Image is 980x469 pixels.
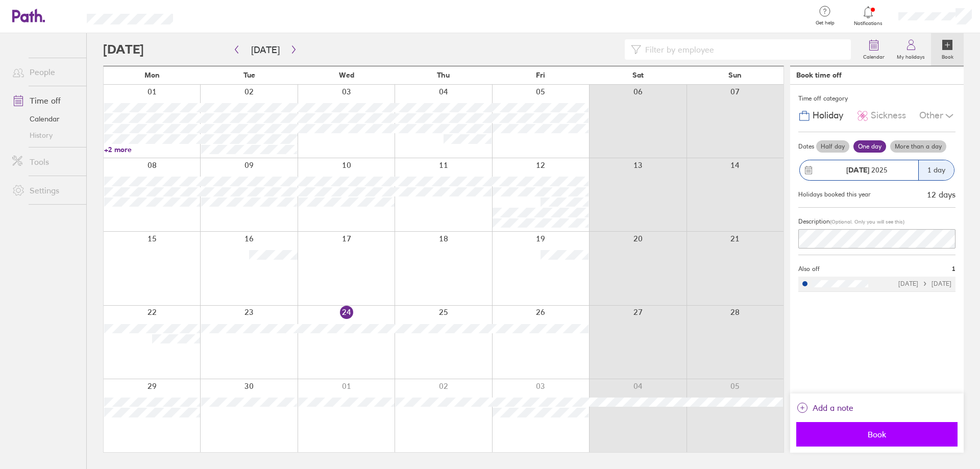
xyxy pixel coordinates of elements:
span: 1 [952,265,955,273]
a: My holidays [891,33,931,66]
span: Add a note [813,400,853,416]
label: Book [936,51,960,60]
a: Settings [4,180,86,201]
button: Add a note [796,400,853,416]
a: People [4,62,86,82]
div: Holidays booked this year [798,191,871,198]
div: Time off category [798,91,955,106]
label: Calendar [857,51,891,60]
a: Book [931,33,964,66]
a: Calendar [857,33,891,66]
label: More than a day [890,140,946,153]
span: Mon [144,71,160,79]
span: (Optional. Only you will see this) [830,218,904,225]
button: [DATE] [243,41,288,58]
span: Tue [243,71,255,79]
button: Book [796,422,958,447]
span: Notifications [852,20,885,27]
div: 1 day [918,160,954,180]
div: 12 days [927,190,955,199]
input: Filter by employee [641,40,845,59]
a: +2 more [104,145,200,154]
a: Notifications [852,5,885,27]
span: Holiday [813,110,843,121]
div: Book time off [796,71,842,79]
button: [DATE] 20251 day [798,155,955,186]
span: Dates [798,143,814,150]
a: Time off [4,90,86,111]
span: Description [798,217,830,225]
div: [DATE] [DATE] [898,280,951,287]
span: Book [803,430,950,439]
span: 2025 [846,166,888,174]
label: One day [853,140,886,153]
span: Fri [536,71,545,79]
a: History [4,127,86,143]
label: Half day [816,140,849,153]
span: Sickness [871,110,906,121]
span: Also off [798,265,820,273]
span: Sat [632,71,644,79]
span: Sun [728,71,742,79]
div: Other [919,106,955,126]
span: Thu [437,71,450,79]
span: Get help [808,20,842,26]
strong: [DATE] [846,165,869,175]
a: Tools [4,152,86,172]
a: Calendar [4,111,86,127]
label: My holidays [891,51,931,60]
span: Wed [339,71,354,79]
